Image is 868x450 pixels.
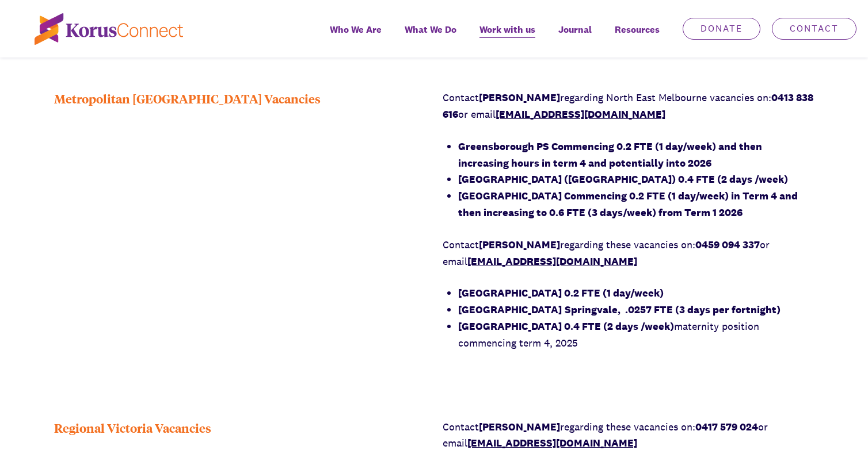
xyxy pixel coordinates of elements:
[547,16,603,57] a: Journal
[393,16,468,57] a: What We Do
[479,238,560,251] strong: [PERSON_NAME]
[683,18,760,40] a: Donate
[330,21,382,38] span: Who We Are
[458,172,788,186] strong: [GEOGRAPHIC_DATA] ([GEOGRAPHIC_DATA]) 0.4 FTE (2 days /week)
[558,21,592,38] span: Journal
[458,303,562,316] strong: [GEOGRAPHIC_DATA]
[443,91,813,121] strong: 0413 838 616
[479,420,560,433] strong: [PERSON_NAME]
[772,18,856,40] a: Contact
[35,13,183,45] img: korus-connect%2Fc5177985-88d5-491d-9cd7-4a1febad1357_logo.svg
[467,436,637,449] a: [EMAIL_ADDRESS][DOMAIN_NAME]
[565,303,781,316] strong: Springvale, .0257 FTE (3 days per fortnight)
[54,90,425,367] div: Metropolitan [GEOGRAPHIC_DATA] Vacancies
[443,90,814,123] p: Contact regarding North East Melbourne vacancies on: or email
[479,21,535,38] span: Work with us
[695,420,758,433] strong: 0417 579 024
[405,21,456,38] span: What We Do
[496,107,665,121] a: [EMAIL_ADDRESS][DOMAIN_NAME]
[479,91,560,104] strong: [PERSON_NAME]
[468,16,547,57] a: Work with us
[458,320,674,333] strong: [GEOGRAPHIC_DATA] 0.4 FTE (2 days /week)
[603,16,671,57] div: Resources
[458,140,762,170] strong: Greensborough PS Commencing 0.2 FTE (1 day/week) and then increasing hours in term 4 and potentia...
[695,238,760,251] strong: 0459 094 337
[458,318,814,352] li: maternity position commencing term 4, 2025
[458,189,798,219] strong: [GEOGRAPHIC_DATA] Commencing 0.2 FTE (1 day/week) in Term 4 and then increasing to 0.6 FTE (3 day...
[318,16,393,57] a: Who We Are
[443,237,814,270] p: Contact regarding these vacancies on: or email
[467,255,637,268] a: [EMAIL_ADDRESS][DOMAIN_NAME]
[458,286,664,299] strong: [GEOGRAPHIC_DATA] 0.2 FTE (1 day/week)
